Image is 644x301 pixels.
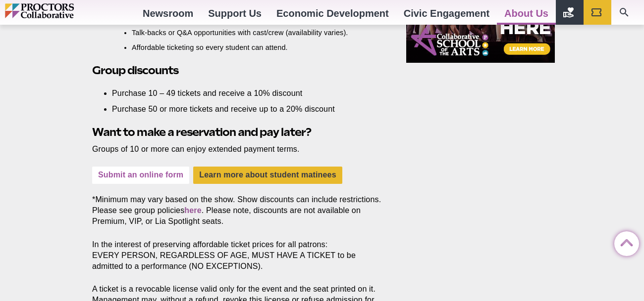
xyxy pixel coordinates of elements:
strong: Group discounts [92,64,178,77]
li: Affordable ticketing so every student can attend. [132,43,354,53]
li: Purchase 10 – 49 tickets and receive a 10% discount [112,88,369,99]
a: here [184,206,201,215]
a: Back to Top [614,232,634,252]
a: Learn more about student matinees [193,167,342,184]
p: *Minimum may vary based on the show. Show discounts can include restrictions. Please see group po... [92,194,383,227]
a: Submit an online form [92,167,189,184]
li: Purchase 50 or more tickets and receive up to a 20% discount [112,104,369,115]
li: Talk-backs or Q&A opportunities with cast/crew (availability varies). [132,28,354,38]
strong: Want to make a reservation and pay later? [92,126,311,138]
p: Groups of 10 or more can enjoy extended payment terms. [92,144,383,155]
p: In the interest of preserving affordable ticket prices for all patrons: EVERY PERSON, REGARDLESS ... [92,239,383,272]
img: Proctors logo [5,3,116,18]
